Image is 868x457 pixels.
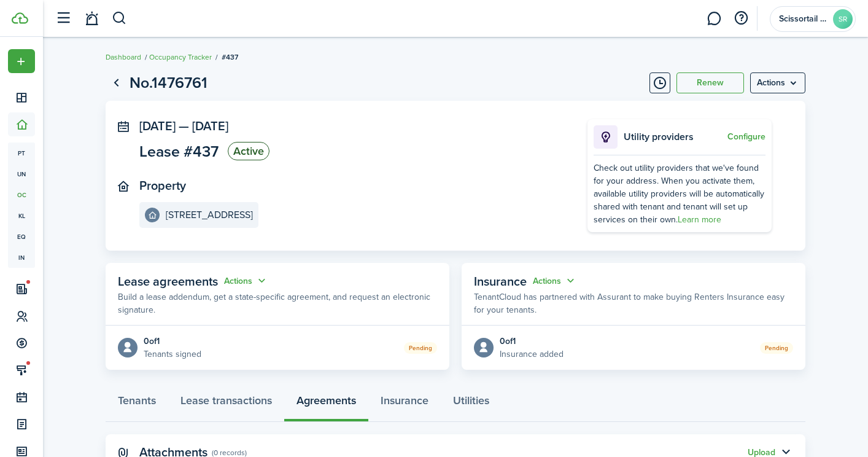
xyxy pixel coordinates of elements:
[368,385,441,422] a: Insurance
[624,130,724,144] p: Utility providers
[779,15,828,23] span: Scissortail Rental Properties
[112,8,127,29] button: Search
[702,3,726,34] a: Messaging
[166,209,253,221] e-details-info-title: [STREET_ADDRESS]
[441,385,502,422] a: Utilities
[500,335,564,348] div: 0 of 1
[139,179,186,193] panel-main-title: Property
[474,291,793,316] p: TenantCloud has partnered with Assurant to make buying Renters Insurance easy for your tenants.
[80,3,103,34] a: Notifications
[500,348,564,361] p: Insurance added
[106,385,168,422] a: Tenants
[130,71,207,95] h1: No.1476761
[168,385,284,422] a: Lease transactions
[750,72,805,93] menu-btn: Actions
[118,272,218,291] span: Lease agreements
[149,52,212,63] a: Occupancy Tracker
[8,49,35,73] button: Open menu
[106,72,126,93] a: Go back
[8,184,35,205] a: oc
[533,274,577,288] button: Actions
[144,348,201,361] p: Tenants signed
[228,142,269,160] status: Active
[727,132,765,142] button: Configure
[8,226,35,247] a: eq
[144,335,201,348] div: 0 of 1
[730,8,751,29] button: Open resource center
[833,9,853,29] avatar-text: SR
[649,72,670,93] button: Timeline
[404,342,437,354] status: Pending
[52,7,75,30] button: Open sidebar
[750,72,805,93] button: Open menu
[12,12,28,24] img: TenantCloud
[139,144,219,159] span: Lease #437
[179,117,189,135] span: —
[222,52,238,63] span: #437
[106,52,141,63] a: Dashboard
[8,143,35,163] a: pt
[224,274,268,288] button: Actions
[224,274,268,288] button: Open menu
[139,117,176,135] span: [DATE]
[192,117,228,135] span: [DATE]
[533,274,577,288] button: Open menu
[8,205,35,226] a: kl
[594,162,765,226] div: Check out utility providers that we've found for your address. When you activate them, available ...
[8,247,35,268] a: in
[8,163,35,184] a: un
[676,72,744,93] button: Renew
[760,342,793,354] status: Pending
[118,291,437,316] p: Build a lease addendum, get a state-specific agreement, and request an electronic signature.
[474,272,527,291] span: Insurance
[678,213,721,226] a: Learn more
